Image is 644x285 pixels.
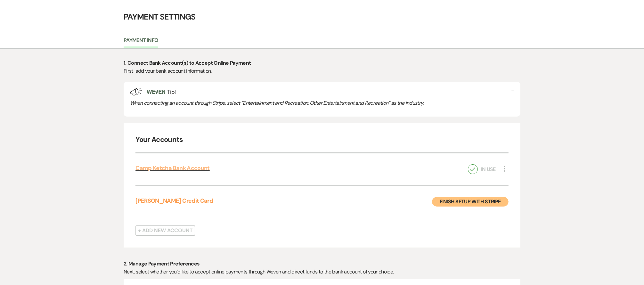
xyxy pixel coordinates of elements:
div: When connecting an account through Stripe, select “Entertainment and Recreation: Other Entertainm... [130,96,514,110]
h4: Your Accounts [135,135,509,145]
a: Camp Ketcha Bank Account [135,164,210,172]
p: 1. Connect Bank Account(s) to Accept Online Payment [124,59,520,67]
button: - [511,88,514,94]
img: loud-speaker-illustration.svg [130,88,142,96]
a: Payment Info [124,36,158,48]
img: weven-logo-green.svg [147,90,165,94]
p: First, add your bank account information. [124,67,520,75]
h3: 2. Manage Payment Preferences [124,260,520,267]
p: Next, select whether you’d like to accept online payments through Weven and direct funds to the b... [124,268,520,276]
button: Finish Setup with Stripe [432,197,509,207]
div: In Use [468,164,496,174]
h4: Payment Settings [92,11,553,22]
a: [PERSON_NAME] Credit Card [135,197,213,205]
div: Tip! [124,82,520,117]
button: + Add New Account [135,225,195,236]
